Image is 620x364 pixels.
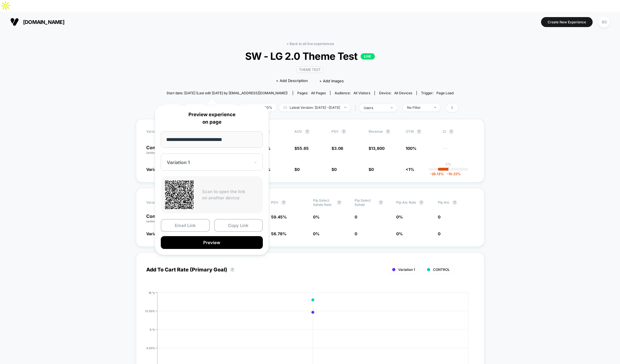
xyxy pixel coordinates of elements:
span: AOV [294,129,302,134]
button: ? [386,129,390,134]
span: 56.78 % [271,231,286,236]
span: 0 % [396,231,403,236]
span: 0 % [313,231,320,236]
span: 0 [334,167,337,172]
div: Audience: [335,91,370,95]
span: OTW [406,129,437,134]
button: ? [379,200,383,205]
p: LIVE [361,53,375,60]
img: end [391,107,393,108]
span: Plp Select Sahde [355,198,376,207]
span: Plp Atc [438,200,450,205]
span: Theme Test [296,66,323,73]
button: Email Link [161,219,210,232]
span: 0 [371,167,374,172]
span: Start date: [DATE] (Last edit [DATE] by [EMAIL_ADDRESS][DOMAIN_NAME]) [166,91,288,95]
span: Variation 1 [398,267,415,272]
span: $ [369,167,374,172]
span: 0 % [313,214,320,219]
div: BD [599,17,610,28]
span: 0 [355,214,357,219]
span: 100% [406,146,416,151]
span: Latest Version: [DATE] - [DATE] [279,104,351,111]
span: $ [332,167,337,172]
button: ? [419,200,424,205]
button: Copy Link [214,219,263,232]
span: PSV [332,129,339,134]
tspan: 9 % [150,328,155,331]
p: 0% [446,162,451,166]
img: calendar [284,106,287,109]
span: 0 [297,167,300,172]
div: Trigger: [421,91,454,95]
span: [DOMAIN_NAME] [23,19,64,25]
button: ? [337,200,341,205]
span: CI [443,129,474,134]
span: $ [332,146,343,151]
span: $ [294,167,300,172]
span: 55.65 [297,146,309,151]
span: 0 [438,231,440,236]
button: ? [417,129,421,134]
span: Plp Atc Rate [396,200,416,205]
span: Variation [146,129,178,134]
span: --- [443,147,474,155]
span: 0 % [396,214,403,219]
img: Visually logo [10,18,19,26]
p: Control [146,214,182,224]
span: PDV [271,200,279,205]
span: all devices [394,91,412,95]
button: ? [281,200,286,205]
span: $ [294,146,309,151]
p: Control [146,145,178,155]
span: Variation 1 [146,231,166,236]
span: CONTROL [433,267,450,272]
span: 0 [355,231,357,236]
span: | [353,104,359,112]
span: 0 [438,214,440,219]
span: Revenue [369,129,383,134]
p: | [448,166,449,171]
div: users [364,106,387,110]
span: SW - LG 2.0 Theme Test [177,50,443,62]
span: Page Load [436,91,454,95]
span: 13,800 [371,146,385,151]
img: end [434,107,436,108]
span: Plp Select Sahde Rate [313,198,334,207]
span: -10.22 % [444,172,461,176]
button: ? [449,129,454,134]
button: ? [452,200,457,205]
button: BD [597,16,611,28]
span: Variation 1 [146,167,166,172]
span: -26.13 % [430,172,444,176]
button: Create New Experience [541,17,593,27]
tspan: 18 % [149,291,155,294]
tspan: 4.50% [146,346,155,349]
span: 3.06 [334,146,343,151]
div: No Filter [407,105,430,110]
button: ? [230,267,235,272]
button: Preview [161,236,263,249]
p: Scan to open the link on another device [202,189,259,201]
span: (without changes) [146,151,172,154]
tspan: 13.50% [145,309,155,312]
button: [DOMAIN_NAME] [9,17,66,26]
span: + Add Images [319,79,344,83]
span: Variation [146,198,178,207]
span: 59.45 % [271,214,287,219]
a: < Back to all live experiences [286,42,334,46]
span: <1% [406,167,414,172]
button: ? [341,129,346,134]
div: Pages: [297,91,326,95]
img: end [344,107,346,108]
span: All Visitors [353,91,370,95]
span: (without changes) [146,220,172,223]
span: Device: [375,91,416,95]
span: all pages [311,91,326,95]
p: Preview experience on page [161,111,263,126]
span: + Add Description [276,78,308,84]
span: $ [369,146,385,151]
button: ? [305,129,310,134]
